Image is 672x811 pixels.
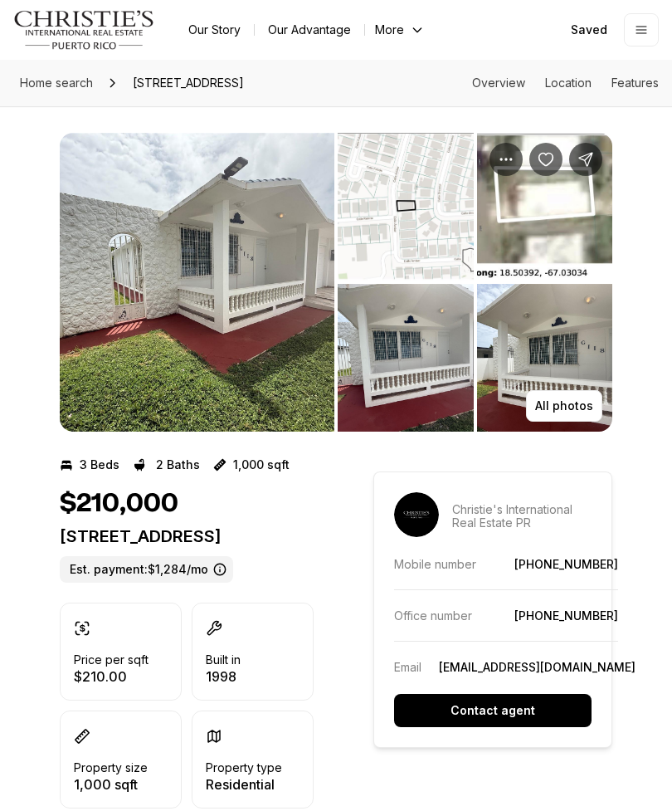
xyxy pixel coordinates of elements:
[175,18,254,42] a: Our Story
[233,458,290,471] p: 1,000 sqft
[74,761,148,774] p: Property size
[206,778,282,791] p: Residential
[206,761,282,774] p: Property type
[394,608,472,623] p: Office number
[472,76,659,90] nav: Page section menu
[60,556,233,583] label: Est. payment: $1,284/mo
[206,670,241,683] p: 1998
[514,608,618,623] a: [PHONE_NUMBER]
[60,133,612,432] div: Listing Photos
[394,660,421,674] p: Email
[535,399,593,413] p: All photos
[477,133,613,281] button: View image gallery
[255,18,364,42] a: Our Advantage
[156,458,200,471] p: 2 Baths
[526,390,602,422] button: All photos
[126,70,251,96] span: [STREET_ADDRESS]
[569,143,602,176] button: Share Property: 9625 URB COSTA BRAVA AMBER STREET BO BEJUCOS #G-118
[338,133,474,281] button: View image gallery
[561,13,617,46] a: Saved
[13,10,155,50] img: logo
[20,76,93,90] span: Home search
[571,23,607,37] span: Saved
[74,778,148,791] p: 1,000 sqft
[74,653,149,667] p: Price per sqft
[529,143,562,176] button: Save Property: 9625 URB COSTA BRAVA AMBER STREET BO BEJUCOS #G-118
[611,76,659,90] a: Skip to: Features
[439,660,635,674] a: [EMAIL_ADDRESS][DOMAIN_NAME]
[60,526,314,546] p: [STREET_ADDRESS]
[450,704,535,717] p: Contact agent
[394,694,592,727] button: Contact agent
[338,133,612,432] li: 2 of 4
[489,143,523,176] button: Property options
[394,557,476,571] p: Mobile number
[74,670,149,683] p: $210.00
[452,503,592,530] p: Christie's International Real Estate PR
[60,133,334,432] button: View image gallery
[365,18,435,42] button: More
[60,488,178,520] h1: $210,000
[514,557,618,571] a: [PHONE_NUMBER]
[472,76,525,90] a: Skip to: Overview
[206,653,241,667] p: Built in
[545,76,592,90] a: Skip to: Location
[80,458,119,471] p: 3 Beds
[338,284,474,432] button: View image gallery
[13,70,100,96] a: Home search
[60,133,334,432] li: 1 of 4
[624,13,659,46] button: Open menu
[477,284,613,432] button: View image gallery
